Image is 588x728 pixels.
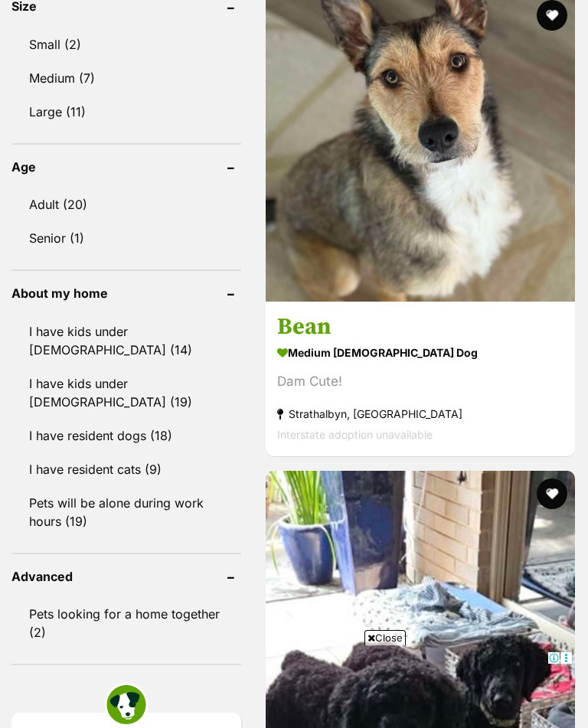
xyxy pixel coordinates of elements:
[277,428,433,441] span: Interstate adoption unavailable
[11,286,241,300] header: About my home
[11,570,241,583] header: Advanced
[11,62,241,94] a: Medium (7)
[11,28,241,60] a: Small (2)
[11,315,241,366] a: I have kids under [DEMOGRAPHIC_DATA] (14)
[277,341,563,364] strong: medium [DEMOGRAPHIC_DATA] Dog
[11,367,241,418] a: I have kids under [DEMOGRAPHIC_DATA] (19)
[277,312,563,341] h3: Bean
[277,371,563,392] div: Dam Cute!
[11,96,241,128] a: Large (11)
[364,630,406,645] span: Close
[11,598,241,648] a: Pets looking for a home together (2)
[11,222,241,254] a: Senior (1)
[15,651,573,720] iframe: Advertisement
[11,188,241,220] a: Adult (20)
[266,301,575,456] a: Bean medium [DEMOGRAPHIC_DATA] Dog Dam Cute! Strathalbyn, [GEOGRAPHIC_DATA] Interstate adoption u...
[277,403,563,424] strong: Strathalbyn, [GEOGRAPHIC_DATA]
[11,487,241,537] a: Pets will be alone during work hours (19)
[537,478,567,509] button: favourite
[11,160,241,174] header: Age
[11,453,241,485] a: I have resident cats (9)
[11,419,241,452] a: I have resident dogs (18)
